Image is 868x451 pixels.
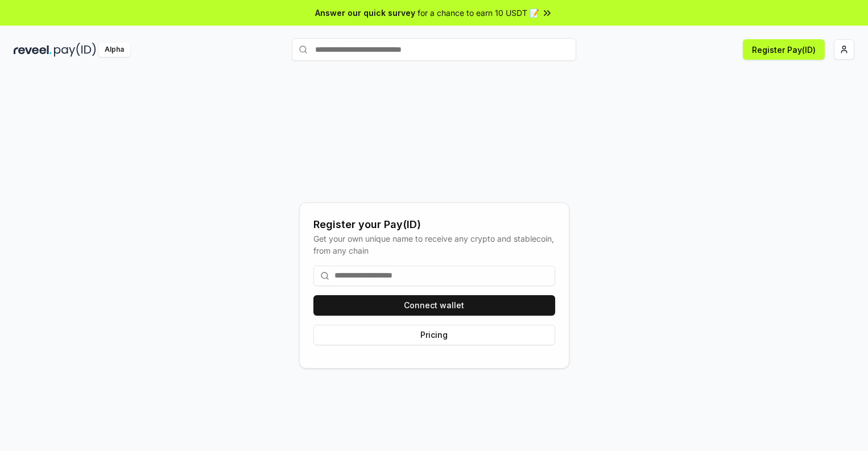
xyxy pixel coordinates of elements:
div: Alpha [98,43,130,57]
button: Connect wallet [313,295,555,316]
img: pay_id [54,43,96,57]
div: Register your Pay(ID) [313,217,555,233]
img: reveel_dark [14,43,52,57]
span: Answer our quick survey [315,7,415,19]
button: Pricing [313,325,555,345]
span: for a chance to earn 10 USDT 📝 [418,7,539,19]
div: Get your own unique name to receive any crypto and stablecoin, from any chain [313,233,555,256]
button: Register Pay(ID) [743,39,825,60]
